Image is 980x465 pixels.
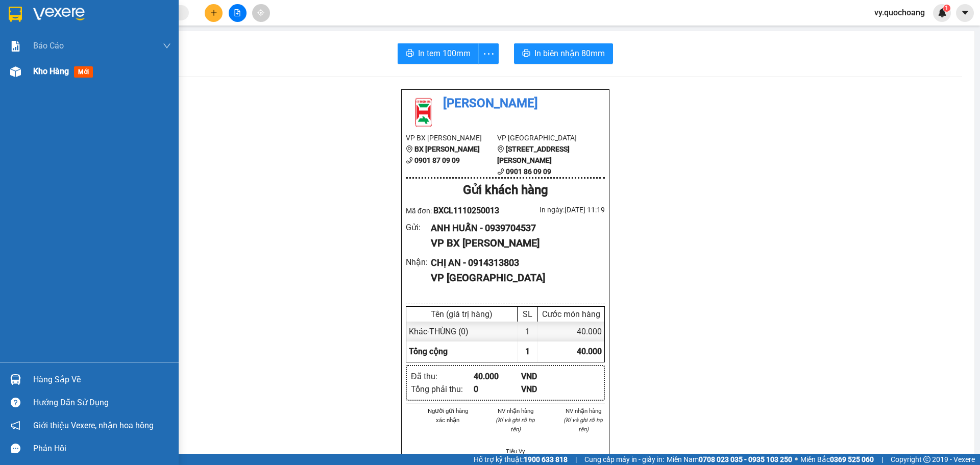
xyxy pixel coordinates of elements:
[830,455,874,463] strong: 0369 525 060
[522,49,530,59] span: printer
[252,4,270,22] button: aim
[699,455,792,463] strong: 0708 023 035 - 0935 103 250
[11,421,20,430] span: notification
[431,221,597,235] div: ANH HUẤN - 0939704537
[5,5,148,25] li: [PERSON_NAME]
[431,270,597,286] div: VP [GEOGRAPHIC_DATA]
[584,454,664,465] span: Cung cấp máy in - giấy in:
[406,157,413,164] span: phone
[945,5,948,12] span: 1
[497,168,504,175] span: phone
[406,145,413,153] span: environment
[433,206,499,215] span: BXCL1110250013
[418,47,471,60] span: In tem 100mm
[520,309,535,319] div: SL
[5,43,70,66] li: VP BX [PERSON_NAME]
[33,441,171,456] div: Phản hồi
[163,42,171,50] span: down
[494,406,537,415] li: NV nhận hàng
[210,9,217,16] span: plus
[205,4,223,22] button: plus
[406,49,414,59] span: printer
[524,455,568,463] strong: 1900 633 818
[800,454,874,465] span: Miền Bắc
[497,145,504,153] span: environment
[496,417,535,433] i: (Kí và ghi rõ họ tên)
[541,309,602,319] div: Cước món hàng
[431,256,597,270] div: CHỊ AN - 0914313803
[479,47,498,60] span: more
[961,8,970,17] span: caret-down
[563,417,603,433] i: (Kí và ghi rõ họ tên)
[938,8,947,17] img: icon-new-feature
[411,370,474,383] div: Đã thu :
[406,94,605,113] li: [PERSON_NAME]
[494,447,537,456] li: Tiểu Vy
[667,454,792,465] span: Miền Nam
[956,4,974,22] button: caret-down
[398,43,479,64] button: printerIn tem 100mm
[33,419,154,432] span: Giới thiệu Vexere, nhận hoa hồng
[411,383,474,396] div: Tổng phải thu :
[521,383,569,396] div: VND
[9,7,22,22] img: logo-vxr
[497,145,570,164] b: [STREET_ADDRESS][PERSON_NAME]
[474,383,521,396] div: 0
[74,66,93,78] span: mới
[474,454,568,465] span: Hỗ trợ kỹ thuật:
[33,372,171,387] div: Hàng sắp về
[10,66,21,77] img: warehouse-icon
[406,132,497,143] li: VP BX [PERSON_NAME]
[406,256,431,268] div: Nhận :
[409,327,469,336] span: Khác - THÙNG (0)
[538,322,604,341] div: 40.000
[575,454,577,465] span: |
[10,41,21,52] img: solution-icon
[414,156,460,164] b: 0901 87 09 09
[521,370,569,383] div: VND
[506,167,551,176] b: 0901 86 09 09
[33,395,171,410] div: Hướng dẫn sử dụng
[474,370,521,383] div: 40.000
[414,145,480,153] b: BX [PERSON_NAME]
[923,456,930,463] span: copyright
[525,347,530,356] span: 1
[534,47,605,60] span: In biên nhận 80mm
[33,66,69,76] span: Kho hàng
[257,9,264,16] span: aim
[406,221,431,234] div: Gửi :
[514,43,613,64] button: printerIn biên nhận 80mm
[478,43,499,64] button: more
[11,444,20,453] span: message
[33,39,64,52] span: Báo cáo
[5,68,12,75] span: environment
[431,235,597,251] div: VP BX [PERSON_NAME]
[795,457,798,461] span: ⚪️
[497,132,589,143] li: VP [GEOGRAPHIC_DATA]
[409,309,514,319] div: Tên (giá trị hàng)
[561,406,605,415] li: NV nhận hàng
[577,347,602,356] span: 40.000
[234,9,241,16] span: file-add
[5,5,41,41] img: logo.jpg
[881,454,883,465] span: |
[426,406,470,425] li: Người gửi hàng xác nhận
[518,322,538,341] div: 1
[866,6,933,19] span: vy.quochoang
[406,94,442,130] img: logo.jpg
[229,4,247,22] button: file-add
[11,398,20,407] span: question-circle
[10,374,21,385] img: warehouse-icon
[406,181,605,200] div: Gửi khách hàng
[70,43,136,77] li: VP [GEOGRAPHIC_DATA]
[505,204,605,215] div: In ngày: [DATE] 11:19
[943,5,950,12] sup: 1
[409,347,448,356] span: Tổng cộng
[406,204,505,217] div: Mã đơn:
